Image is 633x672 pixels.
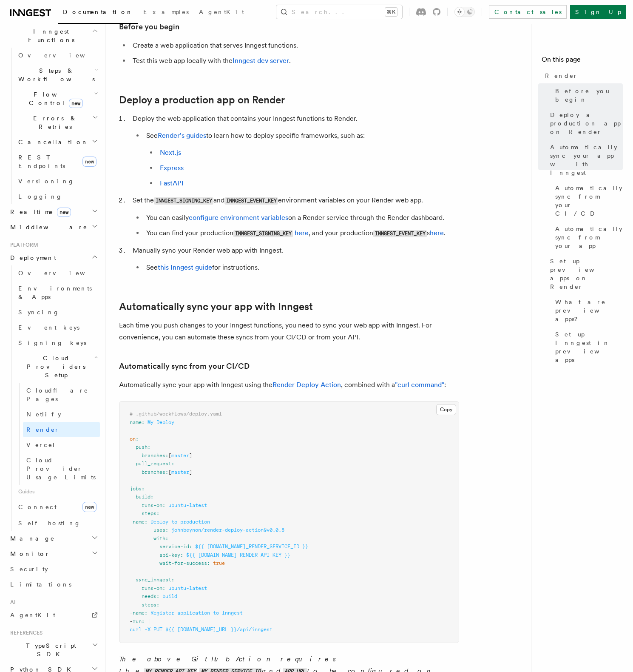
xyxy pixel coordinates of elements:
[15,134,100,150] button: Cancellation
[119,301,313,313] a: Automatically sync your app with Inngest
[133,519,145,525] span: name
[142,486,145,492] span: :
[23,383,100,407] a: Cloudflare Pages
[18,270,106,276] span: Overview
[168,469,171,475] span: [
[144,130,459,189] li: See to learn how to deploy specific frameworks, such as:
[136,494,150,500] span: build
[142,602,156,608] span: steps
[119,319,459,343] p: Each time you push changes to your Inngest functions, you need to sync your web app with Inngest....
[142,469,165,475] span: branches
[82,157,97,167] span: new
[119,21,179,33] a: Before you begin
[130,40,459,51] li: Create a web application that serves Inngest functions.
[7,265,100,531] div: Deployment
[7,204,100,219] button: Realtimenew
[385,8,397,16] kbd: ⌘K
[130,610,133,616] span: -
[555,298,623,323] span: What are preview apps?
[130,113,459,189] li: Deploy the web application that contains your Inngest functions to Render.
[18,154,65,169] span: REST Endpoints
[144,262,459,273] li: See for instructions.
[26,441,56,448] span: Vercel
[552,83,623,107] a: Before you begin
[142,618,145,624] span: :
[15,498,100,515] a: Connectnew
[7,223,88,231] span: Middleware
[148,444,150,450] span: :
[148,618,150,624] span: |
[189,453,192,458] span: ]
[570,5,626,19] a: Sign Up
[233,230,293,237] code: INNGEST_SIGNING_KEY
[7,253,56,262] span: Deployment
[159,544,189,550] span: service-id
[550,143,623,177] span: Automatically sync your app with Inngest
[138,3,194,23] a: Examples
[186,552,290,558] span: ${{ [DOMAIN_NAME]_RENDER_API_KEY }}
[69,99,83,108] span: new
[130,245,459,273] li: Manually sync your Render web app with Inngest.
[23,407,100,422] a: Netlify
[26,387,88,402] span: Cloudflare Pages
[15,189,100,204] a: Logging
[144,227,459,239] li: You can find your production , and your production s .
[130,419,142,425] span: name
[26,411,61,418] span: Netlify
[7,208,71,216] span: Realtime
[7,641,92,658] span: TypeScript SDK
[15,335,100,350] a: Signing keys
[82,502,97,512] span: new
[18,285,92,300] span: Environments & Apps
[150,610,243,616] span: Register application to Inngest
[547,107,623,140] a: Deploy a production app on Render
[18,504,57,510] span: Connect
[15,305,100,320] a: Syncing
[171,461,174,467] span: :
[15,320,100,335] a: Event keys
[10,566,48,572] span: Security
[165,453,168,458] span: :
[144,212,459,224] li: You can easily on a Render service through the Render dashboard.
[156,593,159,599] span: :
[142,593,156,599] span: needs
[555,87,623,104] span: Before you begin
[26,426,60,433] span: Render
[436,404,456,415] button: Copy
[15,63,100,87] button: Steps & Workflows
[7,531,100,546] button: Manage
[15,114,92,131] span: Errors & Retries
[18,193,62,200] span: Logging
[15,90,94,107] span: Flow Control
[156,510,159,516] span: :
[7,219,100,235] button: Middleware
[150,494,153,500] span: :
[23,422,100,437] a: Render
[130,194,459,239] li: Set the and environment variables on your Render web app.
[162,585,165,591] span: :
[550,257,623,291] span: Set up preview apps on Render
[10,612,55,618] span: AgentKit
[171,469,189,475] span: master
[7,577,100,592] a: Limitations
[136,461,171,467] span: pull_request
[555,184,623,218] span: Automatically sync from your CI/CD
[7,242,38,248] span: Platform
[159,560,207,566] span: wait-for-success
[15,383,100,485] div: Cloud Providers Setup
[7,24,100,48] button: Inngest Functions
[15,281,100,305] a: Environments & Apps
[153,527,165,533] span: uses
[430,229,444,237] a: here
[10,581,71,588] span: Limitations
[160,179,184,187] a: FastAPI
[142,453,165,458] span: branches
[130,519,133,525] span: -
[15,485,100,498] span: Guides
[63,9,133,15] span: Documentation
[180,552,183,558] span: :
[156,602,159,608] span: :
[542,54,623,68] h4: On this page
[58,3,138,24] a: Documentation
[23,453,100,485] a: Cloud Provider Usage Limits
